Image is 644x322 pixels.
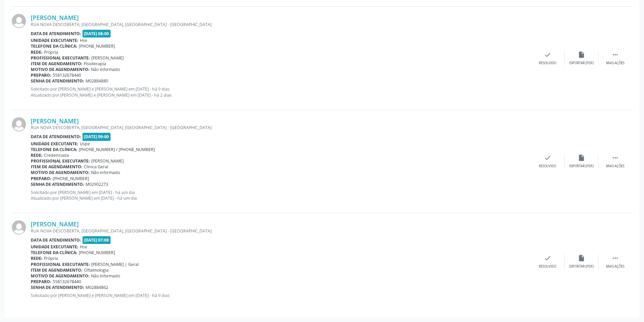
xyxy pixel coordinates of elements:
b: Data de atendimento: [31,237,81,243]
b: Unidade executante: [31,244,78,250]
span: 558132678440 [53,279,81,284]
b: Senha de atendimento: [31,181,84,187]
span: Não informado [91,67,120,72]
i: check [544,254,551,262]
i: check [544,51,551,58]
a: [PERSON_NAME] [31,117,79,125]
b: Motivo de agendamento: [31,170,90,175]
b: Motivo de agendamento: [31,67,90,72]
span: [PERSON_NAME] [91,158,124,164]
div: Mais ações [606,264,624,269]
span: [PERSON_NAME] | Geral [91,262,139,267]
b: Preparo: [31,176,51,181]
div: Exportar (PDF) [569,61,594,66]
span: [PHONE_NUMBER] [79,250,115,255]
span: Hse [80,244,87,250]
span: Clinica Geral [84,164,108,170]
span: [PHONE_NUMBER] [53,176,89,181]
div: Resolvido [539,264,556,269]
b: Senha de atendimento: [31,284,84,290]
span: Fisioterapia [84,61,106,67]
div: RUA NOVA DESCOBERTA, [GEOGRAPHIC_DATA], [GEOGRAPHIC_DATA] - [GEOGRAPHIC_DATA] [31,22,531,27]
span: Não informado [91,170,120,175]
div: Exportar (PDF) [569,264,594,269]
b: Item de agendamento: [31,61,82,67]
span: M02902273 [86,181,108,187]
b: Senha de atendimento: [31,78,84,84]
span: [PHONE_NUMBER] [79,43,115,49]
b: Profissional executante: [31,262,90,267]
span: [PERSON_NAME] [91,55,124,61]
b: Profissional executante: [31,158,90,164]
span: Hse [80,38,87,43]
b: Unidade executante: [31,38,78,43]
span: [DATE] 09:00 [82,133,111,141]
span: [PHONE_NUMBER] / [PHONE_NUMBER] [79,147,155,152]
span: Credenciada [44,152,69,158]
p: Solicitado por [PERSON_NAME] e [PERSON_NAME] em [DATE] - há 9 dias [31,293,531,298]
b: Telefone da clínica: [31,43,77,49]
img: img [12,14,26,28]
i:  [612,51,619,58]
i: insert_drive_file [578,154,585,162]
b: Unidade executante: [31,141,78,147]
a: [PERSON_NAME] [31,14,79,21]
div: RUA NOVA DESCOBERTA, [GEOGRAPHIC_DATA], [GEOGRAPHIC_DATA] - [GEOGRAPHIC_DATA] [31,125,531,130]
div: Resolvido [539,61,556,66]
b: Rede: [31,152,43,158]
span: [DATE] 07:00 [82,236,111,244]
b: Rede: [31,49,43,55]
span: [DATE] 08:00 [82,30,111,38]
img: img [12,220,26,234]
i:  [612,254,619,262]
span: Própria [44,49,58,55]
i:  [612,154,619,162]
span: Não informado [91,273,120,279]
img: img [12,117,26,131]
a: [PERSON_NAME] [31,220,79,228]
div: RUA NOVA DESCOBERTA, [GEOGRAPHIC_DATA], [GEOGRAPHIC_DATA] - [GEOGRAPHIC_DATA] [31,228,531,234]
b: Telefone da clínica: [31,250,77,255]
i: insert_drive_file [578,51,585,58]
b: Motivo de agendamento: [31,273,90,279]
span: M02884880 [86,78,108,84]
b: Data de atendimento: [31,31,81,36]
span: 558132678440 [53,72,81,78]
b: Item de agendamento: [31,267,82,273]
p: Solicitado por [PERSON_NAME] e [PERSON_NAME] em [DATE] - há 9 dias Atualizado por [PERSON_NAME] e... [31,86,531,98]
b: Preparo: [31,72,51,78]
i: insert_drive_file [578,254,585,262]
div: Exportar (PDF) [569,164,594,169]
span: Uspe [80,141,90,147]
b: Item de agendamento: [31,164,82,170]
div: Resolvido [539,164,556,169]
span: Oftalmologia [84,267,109,273]
p: Solicitado por [PERSON_NAME] em [DATE] - há um dia Atualizado por [PERSON_NAME] em [DATE] - há um... [31,190,531,201]
div: Mais ações [606,164,624,169]
b: Profissional executante: [31,55,90,61]
b: Data de atendimento: [31,134,81,140]
div: Mais ações [606,61,624,66]
b: Telefone da clínica: [31,147,77,152]
span: Própria [44,255,58,261]
b: Preparo: [31,279,51,284]
span: M02884862 [86,284,108,290]
b: Rede: [31,255,43,261]
i: check [544,154,551,162]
